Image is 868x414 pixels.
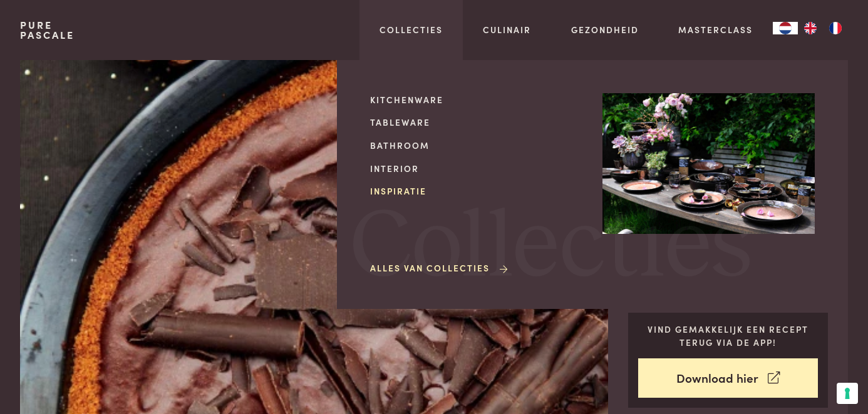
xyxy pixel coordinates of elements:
a: Bathroom [370,139,582,152]
a: Culinair [483,23,531,36]
a: Inspiratie [370,184,582,198]
a: Tableware [370,116,582,129]
a: PurePascale [20,20,75,40]
p: Vind gemakkelijk een recept terug via de app! [638,323,819,348]
div: Language [773,22,798,34]
button: Uw voorkeuren voor toestemming voor trackingtechnologieën [837,383,858,404]
a: EN [798,22,823,34]
img: Collecties [602,93,815,235]
a: Kitchenware [370,93,582,106]
aside: Language selected: Nederlands [773,22,848,34]
ul: Language list [798,22,848,34]
a: Interior [370,162,582,175]
a: FR [823,22,848,34]
a: Alles van Collecties [370,261,510,275]
a: Gezondheid [571,23,639,36]
span: Collecties [350,199,752,295]
a: Collecties [380,23,443,36]
a: Download hier [638,358,819,398]
a: NL [773,22,798,34]
a: Masterclass [678,23,753,36]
